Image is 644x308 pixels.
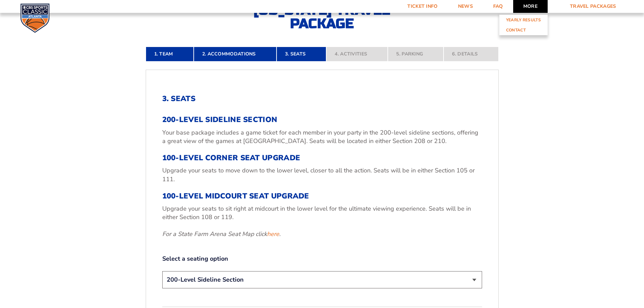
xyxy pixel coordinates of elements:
[267,230,279,238] a: here
[162,115,482,124] h3: 200-Level Sideline Section
[162,166,482,183] p: Upgrade your seats to move down to the lower level, closer to all the action. Seats will be in ei...
[162,255,482,263] label: Select a seating option
[146,47,194,62] a: 1. Team
[162,192,482,200] h3: 100-Level Midcourt Seat Upgrade
[194,47,277,62] a: 2. Accommodations
[162,128,482,145] p: Your base package includes a game ticket for each member in your party in the 200-level sideline ...
[248,3,397,30] h2: [US_STATE] Travel Package
[499,25,548,35] a: Contact
[162,94,482,103] h2: 3. Seats
[162,230,281,238] em: For a State Farm Arena Seat Map click .
[20,3,50,33] img: CBS Sports Classic
[162,205,482,221] p: Upgrade your seats to sit right at midcourt in the lower level for the ultimate viewing experienc...
[499,15,548,25] a: Yearly Results
[162,153,482,162] h3: 100-Level Corner Seat Upgrade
